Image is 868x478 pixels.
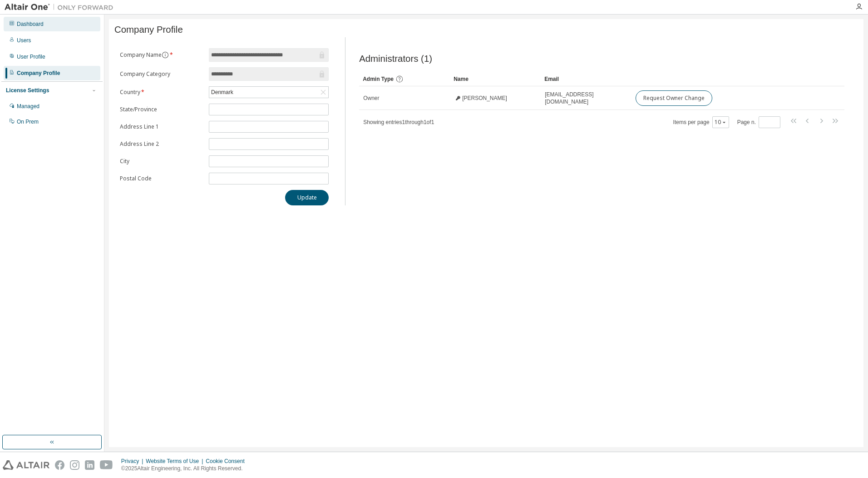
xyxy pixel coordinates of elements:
[121,458,146,465] div: Privacy
[85,460,94,470] img: linkedin.svg
[209,87,328,98] div: Denmark
[120,51,203,59] label: Company Name
[363,119,434,125] span: Showing entries 1 through 1 of 1
[363,95,379,102] span: Owner
[3,460,49,470] img: altair_logo.svg
[673,116,729,128] span: Items per page
[100,460,113,470] img: youtube.svg
[55,460,64,470] img: facebook.svg
[737,116,780,128] span: Page n.
[210,87,235,97] div: Denmark
[17,103,39,110] div: Managed
[120,70,203,78] label: Company Category
[17,53,45,60] div: User Profile
[17,37,31,44] div: Users
[114,25,183,35] span: Company Profile
[120,106,203,113] label: State/Province
[17,70,60,77] div: Company Profile
[120,175,203,182] label: Postal Code
[545,91,627,105] span: [EMAIL_ADDRESS][DOMAIN_NAME]
[120,123,203,130] label: Address Line 1
[70,460,79,470] img: instagram.svg
[636,90,712,106] button: Request Owner Change
[363,76,394,82] span: Admin Type
[5,3,118,12] img: Altair One
[146,458,206,465] div: Website Terms of Use
[462,95,507,102] span: [PERSON_NAME]
[544,72,628,86] div: Email
[206,458,250,465] div: Cookie Consent
[162,51,169,59] button: information
[715,119,727,126] button: 10
[120,89,203,96] label: Country
[121,465,250,473] p: © 2025 Altair Engineering, Inc. All Rights Reserved.
[454,72,537,86] div: Name
[6,87,49,94] div: License Settings
[285,190,329,205] button: Update
[120,158,203,165] label: City
[120,140,203,148] label: Address Line 2
[359,54,432,64] span: Administrators (1)
[17,20,44,28] div: Dashboard
[17,118,39,125] div: On Prem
